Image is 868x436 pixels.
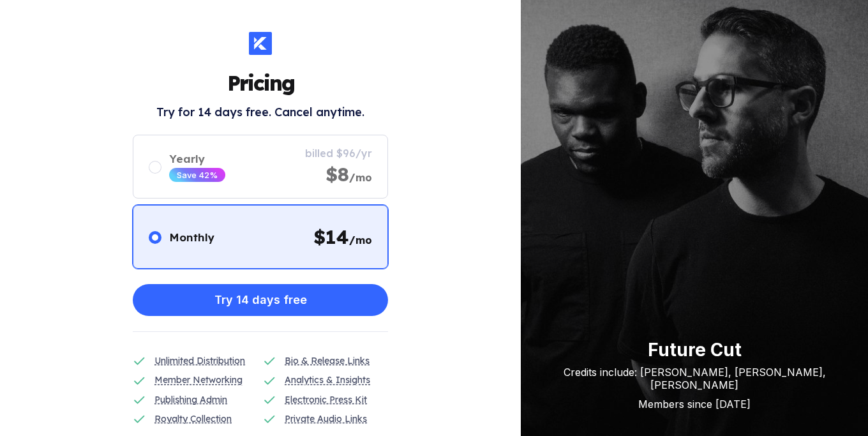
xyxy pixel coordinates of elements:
[305,147,372,160] div: billed $96/yr
[154,354,245,368] div: Unlimited Distribution
[154,412,232,426] div: Royalty Collection
[154,373,243,387] div: Member Networking
[154,393,227,407] div: Publishing Admin
[285,412,367,426] div: Private Audio Links
[546,366,842,391] div: Credits include: [PERSON_NAME], [PERSON_NAME], [PERSON_NAME]
[169,230,214,244] div: Monthly
[546,339,842,361] div: Future Cut
[349,234,372,246] span: /mo
[325,162,372,186] div: $8
[285,393,367,407] div: Electronic Press Kit
[285,354,370,368] div: Bio & Release Links
[133,284,388,316] button: Try 14 days free
[156,105,364,119] h2: Try for 14 days free. Cancel anytime.
[214,287,307,313] div: Try 14 days free
[227,70,294,96] h1: Pricing
[177,170,218,180] div: Save 42%
[285,373,370,387] div: Analytics & Insights
[546,398,842,410] div: Members since [DATE]
[349,171,372,184] span: /mo
[313,225,372,249] div: $ 14
[169,152,225,165] div: Yearly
